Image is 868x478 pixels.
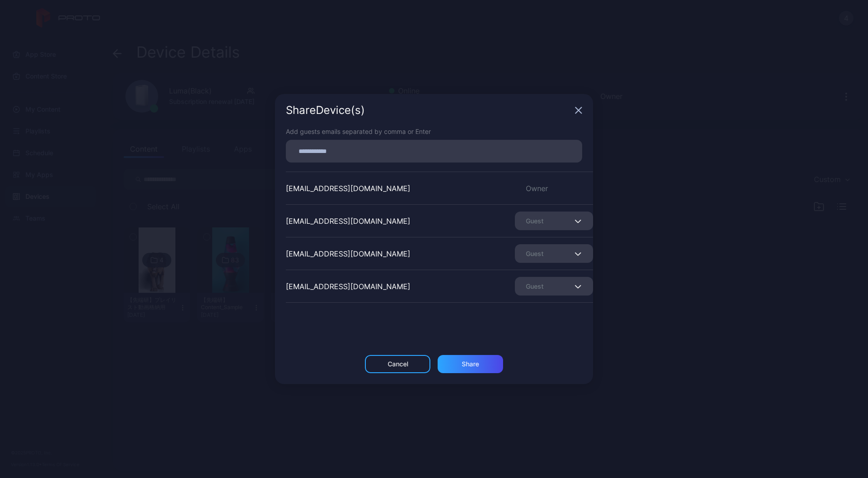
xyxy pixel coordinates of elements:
button: Guest [515,212,593,230]
button: Guest [515,277,593,296]
div: [EMAIL_ADDRESS][DOMAIN_NAME] [286,248,410,259]
div: Share Device (s) [286,105,571,116]
button: Share [438,355,503,373]
div: Owner [515,183,593,194]
div: Cancel [388,360,408,368]
div: [EMAIL_ADDRESS][DOMAIN_NAME] [286,281,410,292]
div: [EMAIL_ADDRESS][DOMAIN_NAME] [286,183,410,194]
button: Guest [515,244,593,263]
button: Cancel [365,355,430,373]
div: [EMAIL_ADDRESS][DOMAIN_NAME] [286,216,410,227]
div: Share [462,360,479,368]
div: Add guests emails separated by comma or Enter [286,127,582,136]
